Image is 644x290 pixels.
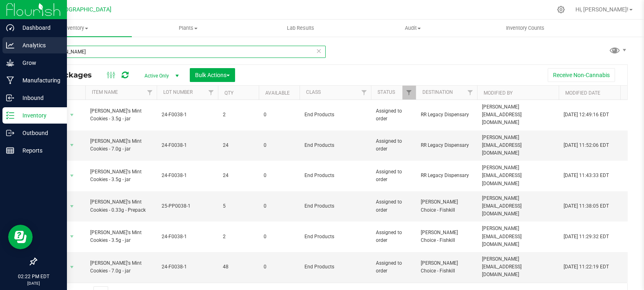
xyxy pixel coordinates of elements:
[564,172,609,179] span: [DATE] 11:43:33 EDT
[564,263,609,271] span: [DATE] 11:22:19 EDT
[264,142,295,149] span: 0
[482,103,554,127] span: [PERSON_NAME][EMAIL_ADDRESS][DOMAIN_NAME]
[14,75,63,85] p: Manufacturing
[421,111,472,119] span: RR Legacy Dispensary
[265,90,290,96] a: Available
[376,259,411,275] span: Assigned to order
[4,280,63,286] p: [DATE]
[376,107,411,123] span: Assigned to order
[376,198,411,214] span: Assigned to order
[14,40,63,50] p: Analytics
[304,172,366,179] span: End Products
[575,6,628,13] span: Hi, [PERSON_NAME]!
[357,20,469,37] a: Audit
[376,137,411,153] span: Assigned to order
[357,24,469,32] span: Audit
[6,111,14,120] inline-svg: Inventory
[469,20,582,37] a: Inventory Counts
[204,86,218,100] a: Filter
[482,164,554,188] span: [PERSON_NAME][EMAIL_ADDRESS][DOMAIN_NAME]
[56,6,111,13] span: [GEOGRAPHIC_DATA]
[162,263,213,271] span: 24-F0038-1
[67,231,77,242] span: select
[378,89,395,95] a: Status
[6,94,14,102] inline-svg: Inbound
[20,20,132,37] a: Inventory
[304,111,366,119] span: End Products
[162,172,213,179] span: 24-F0038-1
[14,128,63,138] p: Outbound
[304,263,366,271] span: End Products
[304,233,366,241] span: End Products
[358,86,371,100] a: Filter
[6,146,14,155] inline-svg: Reports
[464,86,477,100] a: Filter
[14,93,63,103] p: Inbound
[264,172,295,179] span: 0
[90,198,152,214] span: [PERSON_NAME]'s Mint Cookies - 0.33g - Prepack
[224,90,233,96] a: Qty
[306,89,321,95] a: Class
[90,137,152,153] span: [PERSON_NAME]'s Mint Cookies - 7.0g - jar
[482,225,554,248] span: [PERSON_NAME][EMAIL_ADDRESS][DOMAIN_NAME]
[264,233,295,241] span: 0
[564,142,609,149] span: [DATE] 11:52:06 EDT
[484,90,513,96] a: Modified By
[162,233,213,241] span: 24-F0038-1
[482,255,554,279] span: [PERSON_NAME][EMAIL_ADDRESS][DOMAIN_NAME]
[90,259,152,275] span: [PERSON_NAME]'s Mint Cookies - 7.0g - jar
[223,263,254,271] span: 48
[8,225,33,249] iframe: Resource center
[376,229,411,244] span: Assigned to order
[421,229,472,244] span: [PERSON_NAME] Choice - Fishkill
[556,6,566,13] div: Manage settings
[421,142,472,149] span: RR Legacy Dispensary
[244,20,357,37] a: Lab Results
[564,111,609,119] span: [DATE] 12:49:16 EDT
[264,111,295,119] span: 0
[316,46,322,56] span: Clear
[564,202,609,210] span: [DATE] 11:38:05 EDT
[495,24,555,32] span: Inventory Counts
[162,142,213,149] span: 24-F0038-1
[276,24,325,32] span: Lab Results
[14,111,63,120] p: Inventory
[67,201,77,212] span: select
[304,202,366,210] span: End Products
[36,46,326,58] input: Search Package ID, Item Name, SKU, Lot or Part Number...
[264,202,295,210] span: 0
[421,198,472,214] span: [PERSON_NAME] Choice - Fishkill
[67,109,77,121] span: select
[223,202,254,210] span: 5
[90,107,152,123] span: [PERSON_NAME]'s Mint Cookies - 3.5g - jar
[132,24,244,32] span: Plants
[6,129,14,137] inline-svg: Outbound
[482,195,554,218] span: [PERSON_NAME][EMAIL_ADDRESS][DOMAIN_NAME]
[143,86,157,100] a: Filter
[190,68,235,82] button: Bulk Actions
[6,59,14,67] inline-svg: Grow
[132,20,244,37] a: Plants
[67,170,77,182] span: select
[6,41,14,49] inline-svg: Analytics
[548,68,615,82] button: Receive Non-Cannabis
[195,72,230,78] span: Bulk Actions
[90,168,152,184] span: [PERSON_NAME]'s Mint Cookies - 3.5g - jar
[42,71,100,80] span: All Packages
[223,233,254,241] span: 2
[304,142,366,149] span: End Products
[92,89,118,95] a: Item Name
[67,261,77,273] span: select
[482,134,554,157] span: [PERSON_NAME][EMAIL_ADDRESS][DOMAIN_NAME]
[4,273,63,280] p: 02:22 PM EDT
[376,168,411,184] span: Assigned to order
[223,142,254,149] span: 24
[6,24,14,32] inline-svg: Dashboard
[14,23,63,33] p: Dashboard
[264,263,295,271] span: 0
[421,259,472,275] span: [PERSON_NAME] Choice - Fishkill
[564,233,609,241] span: [DATE] 11:29:32 EDT
[14,146,63,155] p: Reports
[6,76,14,84] inline-svg: Manufacturing
[163,89,193,95] a: Lot Number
